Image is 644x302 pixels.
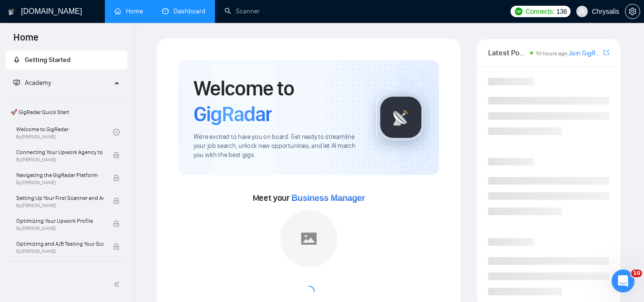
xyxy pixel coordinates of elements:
a: searchScanner [225,7,260,15]
span: By [PERSON_NAME] [16,180,103,186]
span: Connecting Your Upwork Agency to GigRadar [16,147,103,157]
a: export [603,48,609,57]
span: By [PERSON_NAME] [16,226,103,231]
span: 10 hours ago [536,50,568,57]
span: 🚀 GigRadar Quick Start [7,103,126,122]
span: Home [6,31,46,51]
span: lock [113,175,120,181]
span: By [PERSON_NAME] [16,249,103,254]
span: lock [113,198,120,204]
span: double-left [113,280,123,289]
span: lock [113,243,120,250]
span: 👑 Agency Success with GigRadar [7,263,126,282]
span: Meet your [253,193,365,203]
a: setting [625,8,640,15]
span: Setting Up Your First Scanner and Auto-Bidder [16,193,103,203]
h1: Welcome to [194,75,361,127]
span: check-circle [113,129,120,135]
span: By [PERSON_NAME] [16,203,103,208]
a: Welcome to GigRadarBy[PERSON_NAME] [16,122,113,143]
img: gigradar-logo.png [377,94,425,141]
li: Getting Started [6,51,127,70]
span: loading [302,285,315,298]
span: GigRadar [194,101,272,127]
span: Getting Started [25,56,71,64]
img: placeholder.png [280,210,337,267]
span: Latest Posts from the GigRadar Community [488,47,527,59]
span: By [PERSON_NAME] [16,157,103,163]
a: dashboardDashboard [162,7,205,15]
span: rocket [13,56,20,63]
img: upwork-logo.png [515,8,522,15]
span: lock [113,152,120,158]
span: fund-projection-screen [13,79,20,86]
span: Academy [25,79,51,87]
a: homeHome [114,7,143,15]
button: setting [625,4,640,19]
iframe: Intercom live chat [612,270,634,292]
a: Join GigRadar Slack Community [569,48,602,59]
span: Connects: [526,6,554,17]
span: Optimizing Your Upwork Profile [16,216,103,226]
span: lock [113,220,120,227]
span: export [603,49,609,56]
span: Business Manager [292,193,365,203]
span: setting [625,8,640,15]
img: logo [8,4,15,20]
span: 136 [556,6,567,17]
span: Optimizing and A/B Testing Your Scanner for Better Results [16,239,103,249]
span: Academy [13,79,51,87]
span: user [579,8,585,15]
span: Navigating the GigRadar Platform [16,170,103,180]
span: We're excited to have you on board. Get ready to streamline your job search, unlock new opportuni... [194,133,361,160]
span: 10 [631,270,642,277]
